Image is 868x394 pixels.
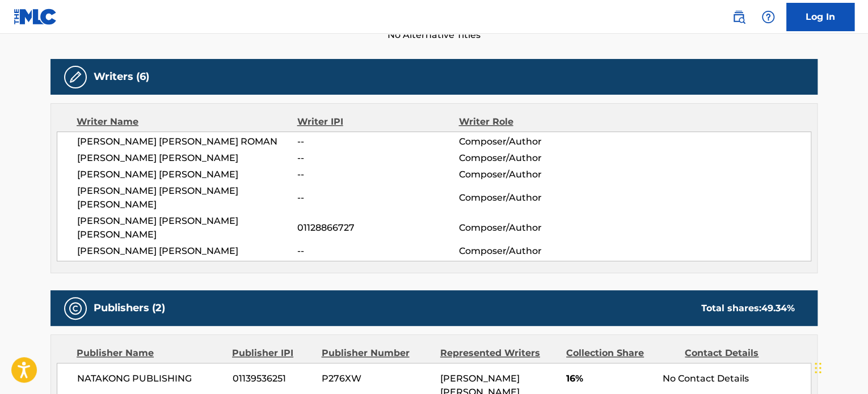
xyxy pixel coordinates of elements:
div: No Contact Details [663,372,811,385]
span: [PERSON_NAME] [PERSON_NAME] [77,244,297,258]
div: Writer IPI [297,115,459,129]
span: NATAKONG PUBLISHING [77,372,224,385]
img: search [732,10,745,24]
span: Composer/Author [458,244,605,258]
span: -- [297,151,458,165]
img: help [761,10,775,24]
img: Publishers [69,302,82,315]
span: 49.34 % [761,303,795,313]
span: P276XW [322,372,432,385]
a: Log In [786,3,854,31]
div: Total shares: [701,302,795,315]
div: Collection Share [566,346,676,360]
span: Composer/Author [458,191,605,205]
div: Writer Name [77,115,297,129]
div: Drag [815,351,821,385]
span: Composer/Author [458,135,605,149]
span: 01128866727 [297,221,458,235]
div: Represented Writers [440,346,558,360]
span: -- [297,191,458,205]
span: [PERSON_NAME] [PERSON_NAME] ROMAN [77,135,297,149]
img: Writers [69,70,82,84]
span: 01139536251 [233,372,313,385]
a: Public Search [727,6,750,28]
img: MLC Logo [14,9,57,25]
span: -- [297,244,458,258]
span: -- [297,168,458,181]
span: [PERSON_NAME] [PERSON_NAME] [PERSON_NAME] [77,184,297,211]
span: Composer/Author [458,151,605,165]
div: Contact Details [685,346,795,360]
div: Writer Role [458,115,605,129]
span: 16% [566,372,654,385]
div: Publisher IPI [232,346,313,360]
div: Publisher Name [77,346,224,360]
div: Publisher Number [321,346,431,360]
span: Composer/Author [458,168,605,181]
span: No Alternative Titles [50,28,818,42]
div: Help [757,6,779,28]
span: [PERSON_NAME] [PERSON_NAME] [77,151,297,165]
span: -- [297,135,458,149]
span: [PERSON_NAME] [PERSON_NAME] [PERSON_NAME] [77,214,297,242]
h5: Writers (6) [94,70,149,83]
span: Composer/Author [458,221,605,235]
h5: Publishers (2) [94,302,165,315]
span: [PERSON_NAME] [PERSON_NAME] [77,168,297,181]
iframe: Chat Widget [811,340,868,394]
